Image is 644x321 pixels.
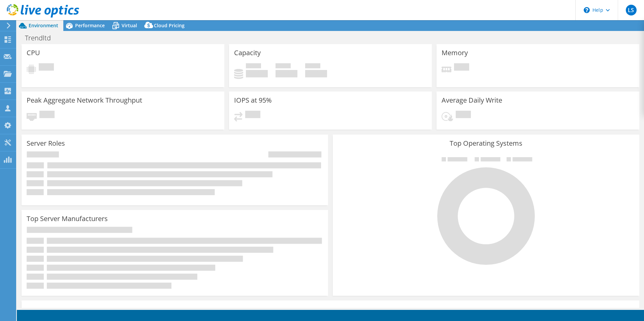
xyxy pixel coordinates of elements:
[27,140,65,147] h3: Server Roles
[234,49,261,57] h3: Capacity
[276,70,297,77] h4: 0 GiB
[456,111,471,120] span: Pending
[39,63,54,72] span: Pending
[27,97,142,104] h3: Peak Aggregate Network Throughput
[338,140,634,147] h3: Top Operating Systems
[584,7,590,13] svg: \n
[122,22,137,29] span: Virtual
[234,97,272,104] h3: IOPS at 95%
[442,97,502,104] h3: Average Daily Write
[626,5,637,15] span: LS
[305,63,320,70] span: Total
[276,63,291,70] span: Free
[39,111,55,120] span: Pending
[305,70,327,77] h4: 0 GiB
[246,70,268,77] h4: 0 GiB
[75,22,105,29] span: Performance
[27,49,40,57] h3: CPU
[27,215,108,222] h3: Top Server Manufacturers
[154,22,185,29] span: Cloud Pricing
[245,111,260,120] span: Pending
[22,34,61,42] h1: Trendltd
[454,63,469,72] span: Pending
[29,22,58,29] span: Environment
[442,49,468,57] h3: Memory
[246,63,261,70] span: Used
